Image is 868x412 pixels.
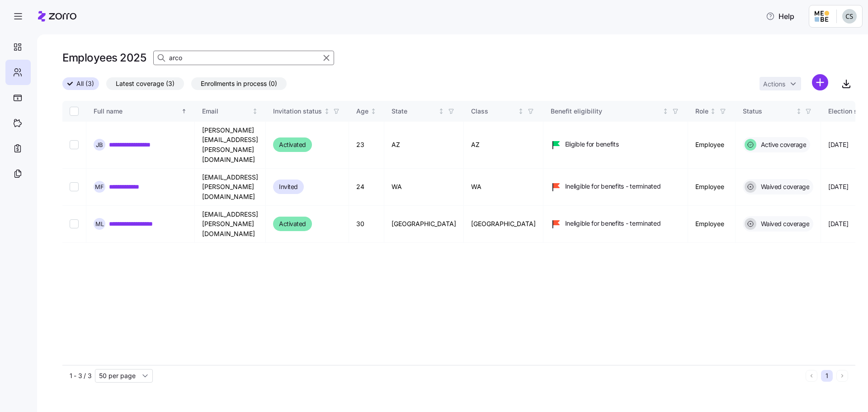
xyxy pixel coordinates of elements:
div: Email [202,106,250,116]
button: 1 [821,370,833,382]
td: [GEOGRAPHIC_DATA] [464,206,543,243]
span: Actions [763,81,785,87]
span: [DATE] [828,219,848,228]
input: Select record 1 [70,140,79,149]
th: Invitation statusNot sorted [266,101,349,122]
input: Select all records [70,107,79,116]
th: StatusNot sorted [736,101,821,122]
td: [GEOGRAPHIC_DATA] [384,206,464,243]
button: Help [759,7,802,25]
div: Not sorted [796,108,802,114]
span: M L [95,221,104,227]
td: Employee [688,169,736,206]
div: Not sorted [518,108,524,114]
span: Latest coverage (3) [116,78,175,90]
span: [DATE] [828,182,848,191]
span: M F [95,184,104,190]
div: Not sorted [252,108,258,114]
th: Benefit eligibilityNot sorted [543,101,688,122]
span: Activated [279,218,306,229]
span: Active coverage [758,140,807,149]
img: Employer logo [815,11,829,22]
td: 30 [349,206,384,243]
td: 24 [349,169,384,206]
div: Full name [94,106,179,116]
div: Sorted ascending [181,108,187,114]
div: Not sorted [370,108,377,114]
span: Enrollments in process (0) [201,78,277,90]
span: Invited [279,181,298,192]
span: Waived coverage [758,219,810,228]
span: Help [766,11,794,22]
img: 2df6d97b4bcaa7f1b4a2ee07b0c0b24b [842,9,857,24]
span: Eligible for benefits [565,140,619,149]
span: Ineligible for benefits - terminated [565,182,661,191]
th: RoleNot sorted [688,101,736,122]
td: [EMAIL_ADDRESS][PERSON_NAME][DOMAIN_NAME] [195,169,266,206]
span: All (3) [76,78,94,90]
td: WA [464,169,543,206]
th: ClassNot sorted [464,101,543,122]
div: Class [471,106,516,116]
button: Previous page [806,370,817,382]
div: State [392,106,437,116]
button: Actions [759,77,801,90]
span: [DATE] [828,140,848,149]
div: Not sorted [662,108,669,114]
td: Employee [688,206,736,243]
td: [EMAIL_ADDRESS][PERSON_NAME][DOMAIN_NAME] [195,206,266,243]
th: EmailNot sorted [195,101,266,122]
div: Invitation status [273,106,322,116]
div: Not sorted [324,108,330,114]
div: Benefit eligibility [551,106,661,116]
div: Election start [828,106,868,116]
button: Next page [836,370,848,382]
div: Age [356,106,368,116]
span: Activated [279,139,306,150]
td: 23 [349,122,384,169]
div: Status [743,106,794,116]
input: Select record 2 [70,182,79,191]
td: Employee [688,122,736,169]
span: Waived coverage [758,182,810,191]
td: AZ [464,122,543,169]
td: AZ [384,122,464,169]
div: Not sorted [710,108,716,114]
svg: add icon [812,74,828,90]
input: Search Employees [153,51,334,65]
th: StateNot sorted [384,101,464,122]
span: J B [96,142,103,148]
th: Full nameSorted ascending [86,101,195,122]
td: WA [384,169,464,206]
h1: Employees 2025 [62,51,146,65]
span: 1 - 3 / 3 [70,371,91,380]
div: Not sorted [438,108,444,114]
span: Ineligible for benefits - terminated [565,219,661,228]
th: AgeNot sorted [349,101,384,122]
td: [PERSON_NAME][EMAIL_ADDRESS][PERSON_NAME][DOMAIN_NAME] [195,122,266,169]
div: Role [695,106,708,116]
input: Select record 3 [70,219,79,228]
